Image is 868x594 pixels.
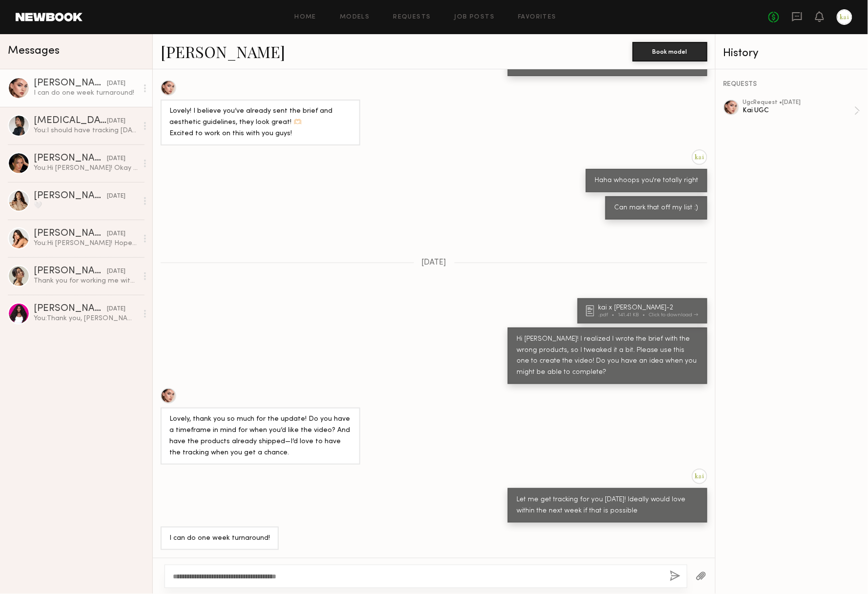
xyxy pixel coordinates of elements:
div: Hi [PERSON_NAME]! I realized I wrote the brief with the wrong products, so I tweaked it a bit. Pl... [517,334,699,379]
div: Click to download [649,312,699,318]
div: [DATE] [107,267,125,276]
div: Let me get tracking for you [DATE]! Ideally would love within the next week if that is possible [517,494,699,517]
a: Models [340,14,370,20]
div: 🤍 [34,201,138,210]
div: Thank you for working me with! It was a pleasure (: [34,276,138,286]
span: [DATE] [422,259,447,267]
a: kai x [PERSON_NAME]-2.pdf141.41 KBClick to download [586,305,702,318]
div: 141.41 KB [618,312,649,318]
div: [PERSON_NAME] [34,304,107,314]
div: [PERSON_NAME] [34,79,107,88]
div: I can do one week turnaround! [34,88,138,98]
div: [DATE] [107,154,125,164]
a: Job Posts [455,14,495,20]
div: Lovely, thank you so much for the update! Do you have a timeframe in mind for when you’d like the... [169,414,351,459]
div: ugc Request • [DATE] [743,100,854,106]
button: Book model [633,42,707,61]
div: [DATE] [107,192,125,201]
div: [DATE] [107,305,125,314]
div: [MEDICAL_DATA][PERSON_NAME] [34,116,107,126]
a: Book model [633,47,707,55]
div: [DATE] [107,79,125,88]
div: You: Hi [PERSON_NAME]! Okay great! Let me work on one for you and will send over this week [34,164,138,173]
div: You: Thank you, [PERSON_NAME]! Pleasure to work with you. [34,314,138,323]
div: REQUESTS [723,81,860,88]
a: [PERSON_NAME] [161,41,285,62]
div: I can do one week turnaround! [169,533,270,544]
a: Favorites [518,14,557,20]
div: [PERSON_NAME] [34,191,107,201]
div: [DATE] [107,117,125,126]
a: ugcRequest •[DATE]Kai UGC [743,100,860,122]
div: Can mark that off my list :) [614,203,699,214]
div: [DATE] [107,229,125,239]
div: [PERSON_NAME] [34,266,107,276]
div: You: I should have tracking [DATE]! Will send over asap [34,126,138,135]
div: Haha whoops you're totally right [595,175,699,186]
div: kai x [PERSON_NAME]-2 [598,305,702,311]
div: History [723,48,860,59]
a: Home [295,14,317,20]
div: Kai UGC [743,106,854,115]
div: Lovely! I believe you’ve already sent the brief and aesthetic guidelines, they look great! 🫶🏻 Exc... [169,106,351,140]
div: .pdf [598,312,618,318]
div: [PERSON_NAME] [34,154,107,164]
a: Requests [393,14,431,20]
span: Messages [8,45,60,57]
div: [PERSON_NAME] [34,229,107,239]
div: You: Hi [PERSON_NAME]! Hope you are doing well! Reaching out to explore opportunities to create o... [34,239,138,248]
